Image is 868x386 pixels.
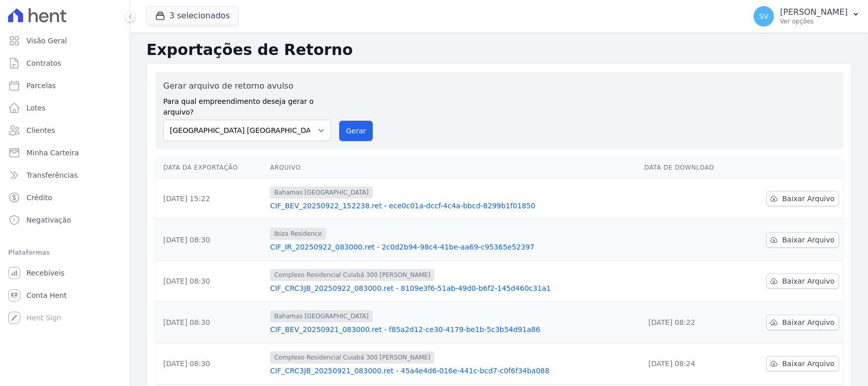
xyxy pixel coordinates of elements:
[640,343,740,384] td: [DATE] 08:24
[4,120,126,141] a: Clientes
[163,92,331,118] label: Para qual empreendimento deseja gerar o arquivo?
[4,75,126,96] a: Parcelas
[26,103,46,113] span: Lotes
[26,36,67,46] span: Visão Geral
[766,315,839,330] a: Baixar Arquivo
[26,170,78,180] span: Transferências
[155,261,266,302] td: [DATE] 08:30
[270,269,434,281] span: Complexo Residencial Cuiabá 300 [PERSON_NAME]
[270,310,373,322] span: Bahamas [GEOGRAPHIC_DATA]
[155,302,266,343] td: [DATE] 08:30
[759,13,768,20] span: SV
[4,143,126,163] a: Minha Carteira
[155,157,266,178] th: Data da Exportação
[270,186,373,199] span: Bahamas [GEOGRAPHIC_DATA]
[270,228,325,240] span: Ibiza Residence
[4,98,126,118] a: Lotes
[10,351,35,376] iframe: Intercom live chat
[745,2,868,31] button: SV [PERSON_NAME] Ver opções
[146,41,852,59] h2: Exportações de Retorno
[155,219,266,261] td: [DATE] 08:30
[339,121,373,141] button: Gerar
[4,53,126,73] a: Contratos
[780,17,848,25] p: Ver opções
[270,351,434,364] span: Complexo Residencial Cuiabá 300 [PERSON_NAME]
[782,235,834,245] span: Baixar Arquivo
[26,125,55,135] span: Clientes
[270,324,636,335] a: CIF_BEV_20250921_083000.ret - f85a2d12-ce30-4179-be1b-5c3b54d91a86
[146,6,238,25] button: 3 selecionados
[640,157,740,178] th: Data de Download
[26,192,52,203] span: Crédito
[782,359,834,369] span: Baixar Arquivo
[4,263,126,283] a: Recebíveis
[766,232,839,247] a: Baixar Arquivo
[26,268,65,278] span: Recebíveis
[4,210,126,230] a: Negativação
[26,290,67,300] span: Conta Hent
[4,187,126,208] a: Crédito
[4,31,126,51] a: Visão Geral
[270,242,636,252] a: CIF_IR_20250922_083000.ret - 2c0d2b94-98c4-41be-aa69-c95365e52397
[640,302,740,343] td: [DATE] 08:22
[4,165,126,185] a: Transferências
[782,317,834,327] span: Baixar Arquivo
[266,157,640,178] th: Arquivo
[766,273,839,289] a: Baixar Arquivo
[766,191,839,206] a: Baixar Arquivo
[163,80,331,92] label: Gerar arquivo de retorno avulso
[270,366,636,376] a: CIF_CRC3JB_20250921_083000.ret - 45a4e4d6-016e-441c-bcd7-c0f6f34ba088
[8,246,122,259] div: Plataformas
[782,194,834,204] span: Baixar Arquivo
[270,283,636,293] a: CIF_CRC3JB_20250922_083000.ret - 8109e3f6-51ab-49d0-b6f2-145d460c31a1
[26,148,79,158] span: Minha Carteira
[780,7,848,17] p: [PERSON_NAME]
[270,201,636,211] a: CIF_BEV_20250922_152238.ret - ece0c01a-dccf-4c4a-bbcd-8299b1f01850
[155,178,266,219] td: [DATE] 15:22
[4,285,126,306] a: Conta Hent
[26,80,56,91] span: Parcelas
[26,58,61,68] span: Contratos
[155,343,266,384] td: [DATE] 08:30
[782,276,834,286] span: Baixar Arquivo
[766,356,839,371] a: Baixar Arquivo
[26,215,71,225] span: Negativação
